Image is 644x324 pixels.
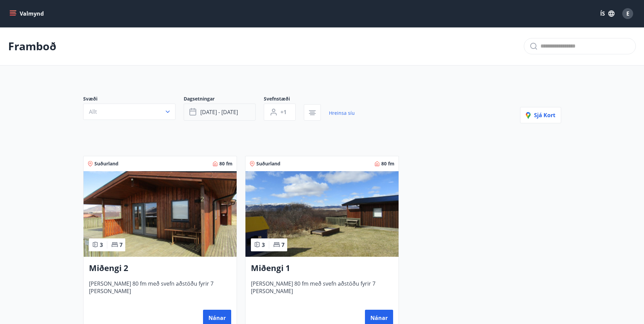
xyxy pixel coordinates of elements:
[626,10,629,17] span: E
[219,160,233,167] span: 80 fm
[83,104,176,120] button: Allt
[119,241,123,249] span: 7
[281,241,284,249] span: 7
[280,108,287,116] span: +1
[200,108,238,116] span: [DATE] - [DATE]
[8,39,56,54] p: Framboð
[596,7,618,20] button: ÍS
[381,160,394,167] span: 80 fm
[329,106,355,121] a: Hreinsa síu
[264,95,304,104] span: Svefnstæði
[251,280,393,302] span: [PERSON_NAME] 80 fm með svefn aðstöðu fyrir 7 [PERSON_NAME]
[184,95,264,104] span: Dagsetningar
[184,104,256,121] button: [DATE] - [DATE]
[89,262,231,274] h3: Miðengi 2
[251,262,393,274] h3: Miðengi 1
[620,5,636,22] button: E
[256,160,280,167] span: Suðurland
[89,108,97,115] span: Allt
[245,171,399,257] img: Paella dish
[264,104,296,121] button: +1
[520,107,561,123] button: Sjá kort
[526,111,555,119] span: Sjá kort
[84,171,237,257] img: Paella dish
[8,7,47,20] button: menu
[83,95,184,104] span: Svæði
[94,160,118,167] span: Suðurland
[89,280,231,302] span: [PERSON_NAME] 80 fm með svefn aðstöðu fyrir 7 [PERSON_NAME]
[262,241,265,249] span: 3
[100,241,103,249] span: 3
